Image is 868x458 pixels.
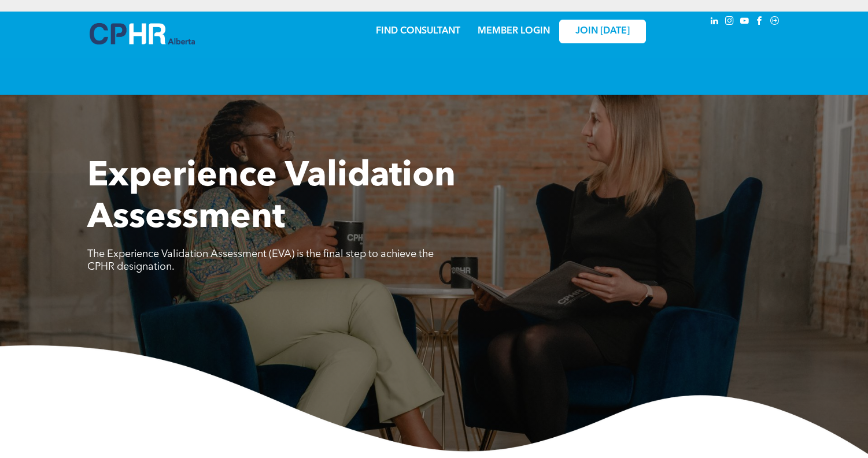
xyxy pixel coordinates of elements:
a: MEMBER LOGIN [478,27,550,36]
a: facebook [754,14,766,30]
span: Experience Validation Assessment [87,159,456,236]
a: linkedin [708,14,721,30]
img: A blue and white logo for cp alberta [90,23,195,44]
span: JOIN [DATE] [575,26,630,37]
a: FIND CONSULTANT [376,27,460,36]
a: JOIN [DATE] [559,20,646,43]
span: The Experience Validation Assessment (EVA) is the final step to achieve the CPHR designation. [87,249,434,272]
a: instagram [723,14,736,30]
a: Social network [769,14,781,30]
a: youtube [738,14,751,30]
